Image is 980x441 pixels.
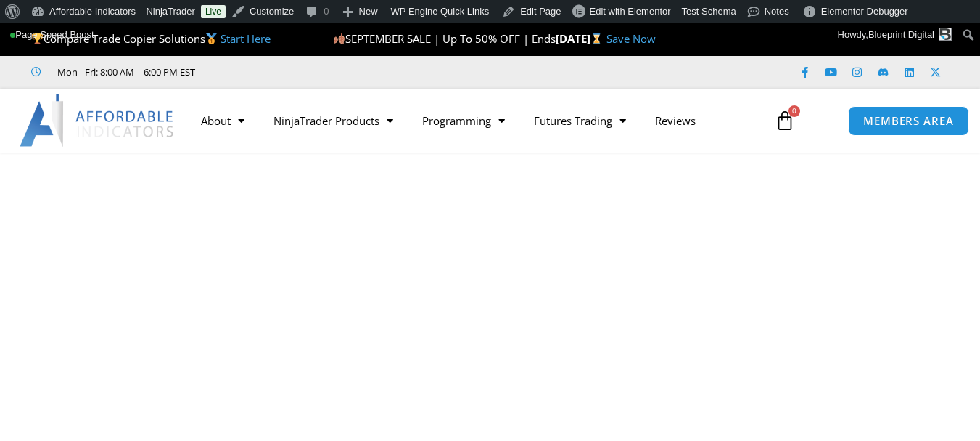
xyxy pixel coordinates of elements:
[221,31,271,46] a: Start Here
[333,31,556,46] span: SEPTEMBER SALE | Up To 50% OFF | Ends
[590,6,671,17] span: Edit with Elementor
[848,106,969,136] a: MEMBERS AREA
[606,31,656,46] a: Save Now
[31,31,271,46] span: Compare Trade Copier Solutions
[215,65,433,79] iframe: Customer reviews powered by Trustpilot
[863,116,954,126] span: MEMBERS AREA
[788,105,800,117] span: 0
[591,33,602,44] img: ⌛
[556,31,606,46] strong: [DATE]
[868,29,934,40] span: Blueprint Digital
[833,23,958,46] a: Howdy,
[519,104,641,137] a: Futures Trading
[186,104,765,137] nav: Menu
[201,5,226,18] a: Live
[408,104,519,137] a: Programming
[54,63,195,81] span: Mon - Fri: 8:00 AM – 6:00 PM EST
[259,104,408,137] a: NinjaTrader Products
[20,94,176,147] img: LogoAI | Affordable Indicators – NinjaTrader
[641,104,710,137] a: Reviews
[753,100,817,142] a: 0
[206,33,217,44] img: 🥇
[334,33,345,44] img: 🍂
[186,104,259,137] a: About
